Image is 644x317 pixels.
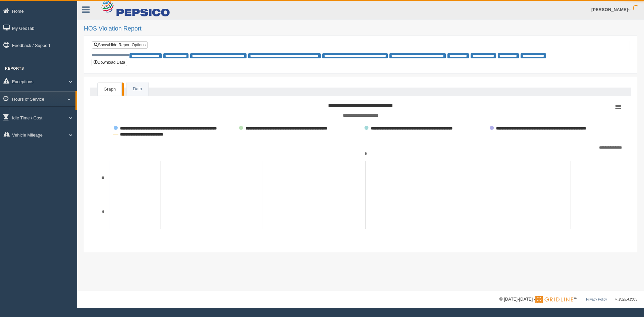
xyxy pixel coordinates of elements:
a: Show/Hide Report Options [92,41,148,49]
img: Gridline [535,296,573,303]
a: Privacy Policy [586,298,607,301]
span: v. 2025.4.2063 [615,298,637,301]
h2: HOS Violation Report [84,25,637,32]
button: Download Data [92,59,127,66]
div: © [DATE]-[DATE] - ™ [499,296,637,303]
a: Data [127,82,148,96]
a: HOS Explanation Reports [12,108,75,120]
a: Graph [98,83,122,96]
